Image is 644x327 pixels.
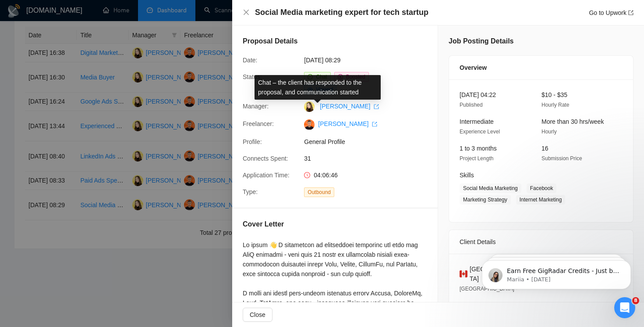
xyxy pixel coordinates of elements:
[460,145,497,152] span: 1 to 3 months
[460,129,500,135] span: Experience Level
[243,188,258,195] span: Type:
[541,129,557,135] span: Hourly
[304,172,310,178] span: clock-circle
[516,195,566,205] span: Internet Marketing
[589,9,633,16] a: Go to Upworkexport
[243,36,297,47] h5: Proposal Details
[320,103,379,110] a: [PERSON_NAME] export
[541,118,604,125] span: More than 30 hrs/week
[243,73,262,80] span: Status:
[541,155,582,162] span: Submission Price
[632,297,639,304] span: 8
[460,286,517,292] span: [GEOGRAPHIC_DATA] -
[304,119,315,130] img: c14xhZlC-tuZVDV19vT9PqPao_mWkLBFZtPhMWXnAzD5A78GLaVOfmL__cgNkALhSq
[243,57,257,64] span: Date:
[614,297,635,318] iframe: Intercom live chat
[541,145,548,152] span: 16
[460,63,487,72] span: Overview
[460,172,474,179] span: Skills
[460,230,623,254] div: Client Details
[243,155,288,162] span: Connects Spent:
[469,242,644,303] iframe: Intercom notifications message
[243,172,290,179] span: Application Time:
[243,219,284,230] h5: Cover Letter
[372,122,377,127] span: export
[460,102,483,108] span: Published
[304,55,435,65] span: [DATE] 08:29
[243,103,269,110] span: Manager:
[243,9,250,16] span: close
[304,187,334,197] span: Outbound
[460,183,521,193] span: Social Media Marketing
[449,36,513,47] h5: Job Posting Details
[628,10,633,15] span: export
[243,308,272,322] button: Close
[460,118,494,125] span: Intermediate
[541,91,567,98] span: $10 - $35
[243,9,250,16] button: Close
[243,138,262,145] span: Profile:
[255,7,428,18] h4: Social Media marketing expert for tech startup
[460,155,493,162] span: Project Length
[304,154,435,163] span: 31
[250,310,265,320] span: Close
[460,91,496,98] span: [DATE] 04:22
[304,137,435,147] span: General Profile
[541,102,569,108] span: Hourly Rate
[243,120,274,127] span: Freelancer:
[255,75,381,100] div: Chat – the client has responded to the proposal, and communication started
[318,120,377,127] a: [PERSON_NAME] export
[460,269,467,279] img: 🇨🇦
[527,183,557,193] span: Facebook
[314,172,338,179] span: 04:06:46
[460,195,511,205] span: Marketing Strategy
[374,104,379,109] span: export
